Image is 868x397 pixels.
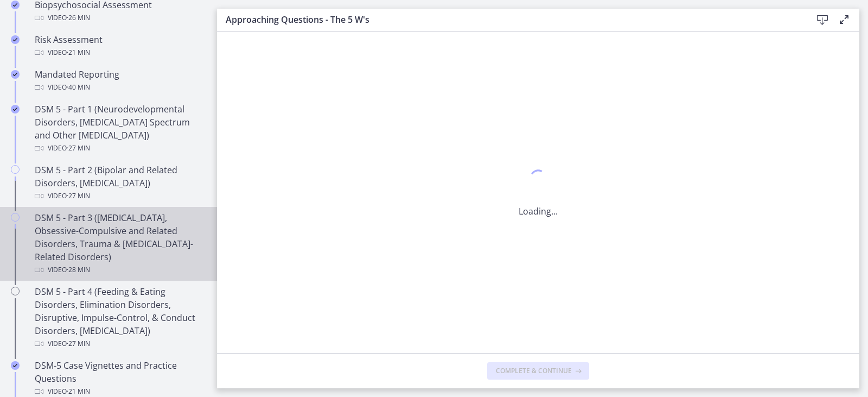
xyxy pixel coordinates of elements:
i: Completed [11,1,20,9]
span: · 40 min [67,81,90,94]
i: Completed [11,105,20,114]
div: Risk Assessment [35,33,204,59]
div: Video [35,142,204,155]
div: DSM 5 - Part 3 ([MEDICAL_DATA], Obsessive-Compulsive and Related Disorders, Trauma & [MEDICAL_DAT... [35,211,204,276]
div: DSM 5 - Part 1 (Neurodevelopmental Disorders, [MEDICAL_DATA] Spectrum and Other [MEDICAL_DATA]) [35,103,204,155]
div: Mandated Reporting [35,68,204,94]
i: Completed [11,35,20,44]
span: · 28 min [67,263,90,276]
i: Completed [11,70,20,79]
h3: Approaching Questions - The 5 W's [226,13,794,26]
span: · 27 min [67,337,90,350]
div: Video [35,190,204,203]
span: · 27 min [67,190,90,203]
p: Loading... [519,205,558,218]
div: Video [35,81,204,94]
span: · 21 min [67,46,90,59]
span: · 27 min [67,142,90,155]
button: Complete & continue [487,362,589,380]
div: Video [35,46,204,59]
i: Completed [11,361,20,370]
div: Video [35,263,204,276]
div: Video [35,11,204,24]
span: Complete & continue [496,367,572,375]
span: · 26 min [67,11,90,24]
div: Video [35,337,204,350]
div: DSM 5 - Part 2 (Bipolar and Related Disorders, [MEDICAL_DATA]) [35,163,204,203]
div: DSM 5 - Part 4 (Feeding & Eating Disorders, Elimination Disorders, Disruptive, Impulse-Control, &... [35,285,204,350]
div: 1 [519,167,558,192]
